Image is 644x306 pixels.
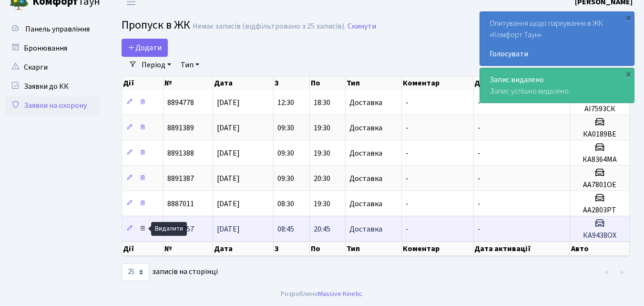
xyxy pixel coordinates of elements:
th: Дата активації [473,76,570,90]
th: Коментар [402,242,473,256]
span: - [406,148,409,158]
a: Скинути [348,22,376,31]
select: записів на сторінці [122,263,149,281]
div: Опитування щодо паркування в ЖК «Комфорт Таун» [480,12,634,65]
a: Заявки до КК [5,77,100,96]
span: 19:30 [314,199,330,209]
span: Доставка [349,200,382,208]
div: Немає записів (відфільтровано з 25 записів). [193,22,346,31]
span: - [478,199,480,209]
th: № [164,242,213,256]
h5: АА7801ОЕ [574,180,625,190]
h5: АА2803РТ [574,206,625,215]
label: записів на сторінці [122,263,218,281]
a: Голосувати [490,48,624,60]
h5: АІ7593СК [574,105,625,114]
span: Додати [128,42,162,53]
span: 19:30 [314,148,330,158]
span: - [406,123,409,133]
h5: КА0189ВЕ [574,130,625,139]
th: Дата активації [473,242,570,256]
strong: Запис видалено [490,74,544,85]
div: × [624,13,633,22]
span: 8891389 [167,123,194,133]
th: Дії [122,242,164,256]
th: № [164,76,213,90]
span: 09:30 [277,148,294,158]
span: [DATE] [217,123,240,133]
a: Скарги [5,58,100,77]
span: 19:30 [314,123,330,133]
span: [DATE] [217,173,240,184]
span: [DATE] [217,148,240,158]
th: По [310,242,346,256]
th: Дата [213,242,274,256]
a: Тип [177,57,203,73]
th: Тип [346,76,402,90]
span: 20:45 [314,224,330,234]
th: Дії [122,76,164,90]
th: Коментар [402,76,473,90]
a: Період [138,57,175,73]
span: [DATE] [217,97,240,108]
span: - [406,224,409,234]
div: Розроблено . [281,289,364,299]
span: Доставка [349,99,382,106]
span: 8891387 [167,173,194,184]
th: Дата [213,76,274,90]
span: 18:30 [314,97,330,108]
span: 8887011 [167,199,194,209]
a: Massive Kinetic [318,289,362,299]
span: Доставка [349,225,382,233]
span: Доставка [349,149,382,157]
span: - [478,97,480,108]
div: × [624,69,633,79]
span: 8891388 [167,148,194,158]
h5: КА9438ОХ [574,231,625,240]
span: - [478,173,480,184]
span: - [478,148,480,158]
th: З [274,242,310,256]
a: Бронювання [5,39,100,58]
span: 08:30 [277,199,294,209]
span: Доставка [349,124,382,132]
span: - [478,123,480,133]
div: Видалити [151,222,187,236]
a: Панель управління [5,20,100,39]
a: Заявки на охорону [5,96,100,115]
h5: КА8364МА [574,155,625,164]
span: 12:30 [277,97,294,108]
th: З [274,76,310,90]
span: 8894778 [167,97,194,108]
span: - [406,199,409,209]
span: 20:30 [314,173,330,184]
span: Панель управління [25,24,90,34]
span: - [406,173,409,184]
span: - [406,97,409,108]
th: Авто [570,242,630,256]
span: [DATE] [217,224,240,234]
span: 09:30 [277,173,294,184]
th: По [310,76,346,90]
span: Пропуск в ЖК [122,17,190,33]
span: 08:45 [277,224,294,234]
span: 09:30 [277,123,294,133]
span: - [478,224,480,234]
a: Додати [122,39,168,57]
span: Доставка [349,175,382,182]
div: Запис успішно видалено. [480,68,634,103]
th: Тип [346,242,402,256]
span: [DATE] [217,199,240,209]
